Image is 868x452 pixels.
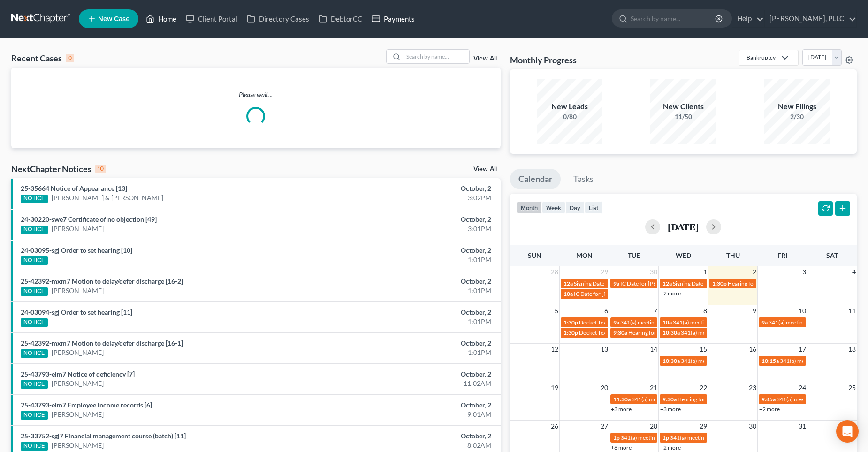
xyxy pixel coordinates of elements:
[761,357,779,364] span: 10:15a
[341,193,491,203] div: 3:02PM
[563,280,573,287] span: 12a
[21,308,132,316] a: 24-03094-sgj Order to set hearing [11]
[613,396,631,403] span: 11:30a
[662,329,680,336] span: 10:30a
[732,10,764,27] a: Help
[95,165,106,173] div: 10
[341,410,491,419] div: 9:01AM
[668,222,699,232] h2: [DATE]
[678,396,751,403] span: Hearing for [PERSON_NAME]
[759,406,780,413] a: +2 more
[662,434,669,441] span: 1p
[21,432,186,440] a: 25-33752-sgj7 Financial management course (batch) [11]
[826,251,838,259] span: Sat
[21,195,48,203] div: NOTICE
[341,184,491,193] div: October, 2
[600,344,609,355] span: 13
[649,344,658,355] span: 14
[662,280,672,287] span: 12a
[777,251,787,259] span: Fri
[554,305,559,316] span: 5
[611,444,632,451] a: +6 more
[621,434,761,441] span: 341(a) meeting for [PERSON_NAME] & [PERSON_NAME]
[565,169,602,189] a: Tasks
[660,444,681,451] a: +2 more
[21,226,48,234] div: NOTICE
[836,420,859,443] div: Open Intercom Messenger
[851,266,857,278] span: 4
[650,112,716,121] div: 11/50
[801,266,807,278] span: 3
[579,329,694,336] span: Docket Text: for BioTAB, LLC [PERSON_NAME]
[699,382,708,393] span: 22
[52,193,163,203] a: [PERSON_NAME] & [PERSON_NAME]
[66,54,74,62] div: 0
[600,266,609,278] span: 29
[847,382,857,393] span: 25
[563,329,578,336] span: 1:30p
[673,280,757,287] span: Signing Date for [PERSON_NAME]
[537,112,602,121] div: 0/80
[764,112,830,121] div: 2/30
[765,10,856,27] a: [PERSON_NAME], PLLC
[341,317,491,326] div: 1:01PM
[769,319,859,326] span: 341(a) meeting for [PERSON_NAME]
[52,348,104,357] a: [PERSON_NAME]
[528,251,541,259] span: Sun
[21,411,48,420] div: NOTICE
[798,305,807,316] span: 10
[613,280,619,287] span: 9a
[746,53,776,61] div: Bankruptcy
[21,256,48,265] div: NOTICE
[52,224,104,234] a: [PERSON_NAME]
[676,251,691,259] span: Wed
[52,379,104,388] a: [PERSON_NAME]
[341,246,491,255] div: October, 2
[649,421,658,432] span: 28
[620,319,711,326] span: 341(a) meeting for [PERSON_NAME]
[181,10,242,27] a: Client Portal
[341,286,491,295] div: 1:01PM
[670,434,810,441] span: 341(a) meeting for [PERSON_NAME] & [PERSON_NAME]
[798,421,807,432] span: 31
[563,290,573,297] span: 10a
[613,319,619,326] span: 9a
[341,441,491,450] div: 8:02AM
[341,431,491,441] div: October, 2
[847,344,857,355] span: 18
[628,251,640,259] span: Tue
[628,329,701,336] span: Hearing for [PERSON_NAME]
[847,305,857,316] span: 11
[21,246,132,254] a: 24-03095-sgj Order to set hearing [10]
[341,277,491,286] div: October, 2
[550,344,559,355] span: 12
[98,15,129,23] span: New Case
[728,280,756,287] span: Hearing for
[662,396,677,403] span: 9:30a
[11,90,501,99] p: Please wait...
[341,348,491,357] div: 1:01PM
[603,305,609,316] span: 6
[761,396,776,403] span: 9:45a
[632,396,745,403] span: 341(a) meeting for Crescent [PERSON_NAME]
[21,401,152,409] a: 25-43793-elm7 Employee income records [6]
[660,406,681,413] a: +3 more
[798,382,807,393] span: 24
[574,290,646,297] span: IC Date for [PERSON_NAME]
[662,319,672,326] span: 10a
[748,382,757,393] span: 23
[650,101,716,112] div: New Clients
[550,266,559,278] span: 28
[542,201,565,214] button: week
[699,344,708,355] span: 15
[537,101,602,112] div: New Leads
[21,215,157,223] a: 24-30220-swe7 Certificate of no objection [49]
[712,280,727,287] span: 1:30p
[341,255,491,264] div: 1:01PM
[748,421,757,432] span: 30
[611,406,632,413] a: +3 more
[752,305,757,316] span: 9
[21,349,48,358] div: NOTICE
[517,201,542,214] button: month
[341,224,491,234] div: 3:01PM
